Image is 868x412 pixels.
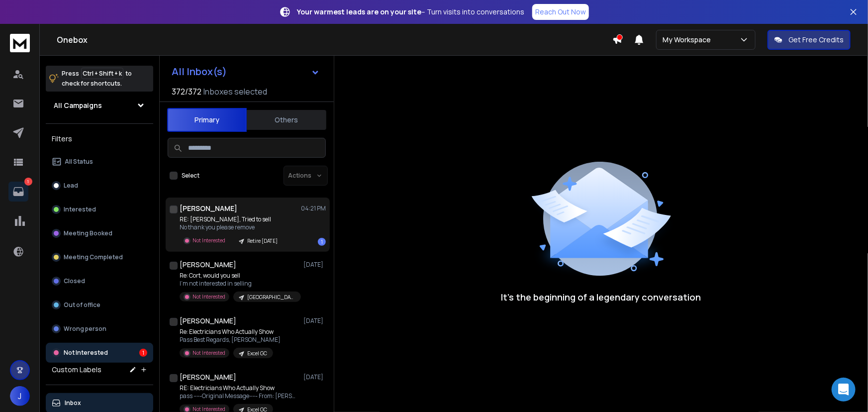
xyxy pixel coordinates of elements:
[64,325,106,333] p: Wrong person
[81,68,123,79] span: Ctrl + Shift + k
[297,7,421,16] strong: Your warmest leads are on your site
[535,7,586,17] p: Reach Out Now
[65,399,81,407] p: Inbox
[46,319,153,339] button: Wrong person
[52,365,101,375] h3: Custom Labels
[180,215,284,223] p: RE: [PERSON_NAME], Tried to sell
[318,238,326,246] div: 1
[64,206,96,213] p: Interested
[46,200,153,219] button: Interested
[180,272,299,280] p: Re: Cort, would you sell
[180,392,299,400] p: pass -----Original Message----- From: [PERSON_NAME]
[180,372,236,382] h1: [PERSON_NAME]
[46,96,153,115] button: All Campaigns
[46,343,153,363] button: Not Interested1
[167,108,247,132] button: Primary
[663,35,715,45] p: My Workspace
[768,30,851,50] button: Get Free Credits
[8,182,28,202] a: 1
[164,62,328,82] button: All Inbox(s)
[64,277,85,285] p: Closed
[297,7,524,17] p: – Turn visits into conversations
[247,237,278,245] p: Retire [DATE]
[247,109,326,131] button: Others
[247,350,267,357] p: Excel GC
[62,69,132,89] p: Press to check for shortcuts.
[46,132,153,146] h3: Filters
[54,101,102,110] h1: All Campaigns
[57,34,612,46] h1: Onebox
[180,328,281,336] p: Re: Electricians Who Actually Show
[64,349,108,357] p: Not Interested
[46,247,153,267] button: Meeting Completed
[203,86,267,98] h3: Inboxes selected
[24,178,32,186] p: 1
[65,158,93,166] p: All Status
[193,349,225,357] p: Not Interested
[532,4,589,20] a: Reach Out Now
[303,373,326,381] p: [DATE]
[10,34,30,52] img: logo
[64,253,123,261] p: Meeting Completed
[10,386,30,406] button: J
[501,290,701,304] p: It’s the beginning of a legendary conversation
[46,295,153,315] button: Out of office
[180,260,236,270] h1: [PERSON_NAME]
[301,205,326,212] p: 04:21 PM
[832,378,856,402] div: Open Intercom Messenger
[180,280,299,288] p: I’m not interested in selling
[180,223,284,231] p: No thank you please remove
[46,271,153,291] button: Closed
[46,176,153,196] button: Lead
[46,223,153,243] button: Meeting Booked
[180,316,236,326] h1: [PERSON_NAME]
[303,317,326,325] p: [DATE]
[788,35,844,45] p: Get Free Credits
[172,86,201,98] span: 372 / 372
[46,152,153,172] button: All Status
[182,172,199,180] label: Select
[139,349,147,357] div: 1
[64,301,100,309] p: Out of office
[247,294,295,301] p: [GEOGRAPHIC_DATA]
[193,237,225,244] p: Not Interested
[172,67,227,77] h1: All Inbox(s)
[303,261,326,269] p: [DATE]
[180,384,299,392] p: RE: Electricians Who Actually Show
[64,182,78,190] p: Lead
[180,204,237,213] h1: [PERSON_NAME]
[64,229,112,237] p: Meeting Booked
[180,336,281,344] p: Pass Best Regards, [PERSON_NAME]
[193,293,225,301] p: Not Interested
